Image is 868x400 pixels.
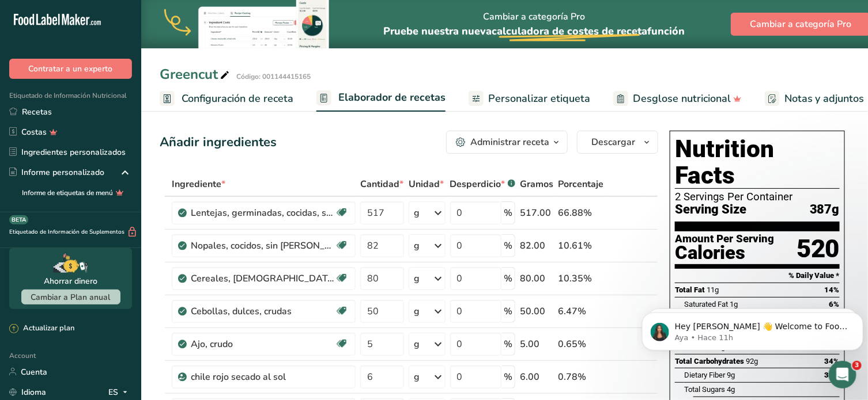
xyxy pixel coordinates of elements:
span: Elaborador de recetas [338,90,446,105]
div: 6.47% [558,304,603,318]
span: Pruebe nuestra nueva función [383,24,685,38]
span: Cantidad [360,177,403,191]
iframe: Intercom notifications mensaje [637,288,868,369]
div: chile rojo secado al sol [191,370,335,384]
iframe: Intercom live chat [829,361,856,388]
span: 4g [727,385,735,394]
div: 80.00 [520,272,553,285]
div: 5.00 [520,337,553,351]
span: Personalizar etiqueta [488,91,590,106]
div: Ajo, crudo [191,337,335,351]
a: Elaborador de recetas [316,85,446,112]
div: 6.00 [520,370,553,384]
div: g [414,304,420,318]
button: Contratar a un experto [9,59,132,79]
span: 14% [825,285,840,294]
div: Cebollas, dulces, crudas [191,304,335,318]
div: BETA [9,215,28,224]
span: Cambiar a categoría Pro [750,17,852,31]
div: Greencut [160,64,232,85]
a: Notas y adjuntos [765,86,865,112]
div: Administrar receta [470,135,549,149]
button: Cambiar a Plan anual [21,289,120,304]
span: Gramos [520,177,553,191]
span: Cambiar a Plan anual [31,292,111,303]
span: Serving Size [675,203,746,217]
button: Descargar [577,131,658,154]
a: Configuración de receta [160,86,293,112]
span: Total Fat [675,285,705,294]
div: 10.35% [558,272,603,285]
span: Porcentaje [558,177,603,191]
div: Nopales, cocidos, sin [PERSON_NAME]. [191,239,335,253]
div: Amount Per Serving [675,234,774,245]
span: Desglose nutricional [633,91,731,106]
div: Lentejas, germinadas, cocidas, salteadas, sin [PERSON_NAME] [191,206,335,220]
div: Actualizar plan [9,323,74,334]
div: 66.88% [558,206,603,220]
div: Desperdicio [450,177,515,191]
div: 0.78% [558,370,603,384]
div: g [414,370,420,384]
div: Código: 001144415165 [236,71,311,82]
div: 520 [797,234,840,264]
a: Desglose nutricional [613,86,742,112]
div: g [414,239,420,253]
a: Personalizar etiqueta [469,86,590,112]
button: Administrar receta [446,131,568,154]
div: Añadir ingredientes [160,133,277,152]
div: Informe personalizado [9,166,104,178]
span: calculadora de costes de receta [492,24,647,38]
div: 10.61% [558,239,603,253]
div: 0.65% [558,337,603,351]
span: 33% [825,371,840,379]
div: g [414,272,420,285]
div: g [414,337,420,351]
span: 9g [727,371,735,379]
span: 387g [810,203,840,217]
div: 50.00 [520,304,553,318]
div: g [414,206,420,220]
span: 11g [707,285,719,294]
div: Calories [675,245,774,261]
div: 517.00 [520,206,553,220]
div: 82.00 [520,239,553,253]
div: ES [108,385,132,399]
span: 3 [852,361,862,370]
h1: Nutrition Facts [675,136,840,189]
span: Ingrediente [172,177,225,191]
div: 2 Servings Per Container [675,191,840,203]
span: Notas y adjuntos [784,91,865,106]
div: Cambiar a categoría Pro [383,1,685,48]
div: Cereales, [DEMOGRAPHIC_DATA], Avena Instantánea Orgánica, Regular [191,272,335,285]
span: Configuración de receta [182,91,293,106]
section: % Daily Value * [675,269,840,283]
span: Descargar [591,135,635,149]
span: Dietary Fiber [684,371,725,379]
span: Unidad [409,177,444,191]
div: Ahorrar dinero [44,275,97,287]
span: Total Sugars [684,385,725,394]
